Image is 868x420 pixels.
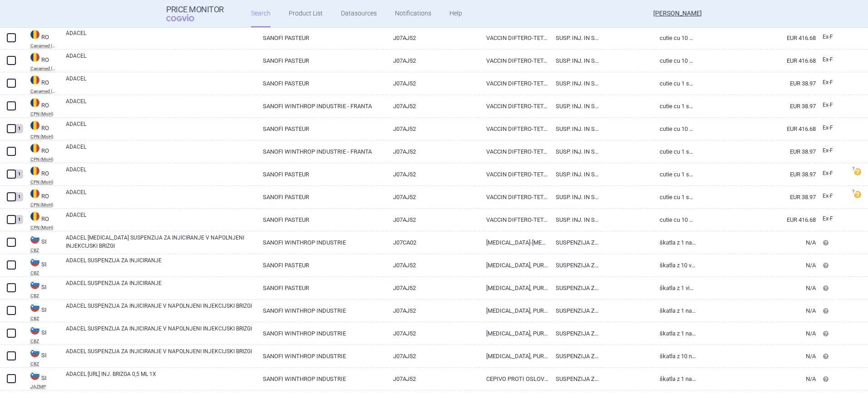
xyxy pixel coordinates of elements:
[66,29,256,45] a: ADACEL
[30,203,59,207] abbr: CPN (MoH) — Public Catalog - List of maximum prices for international purposes. Official versions...
[653,277,696,299] a: škatla z 1 vialo z 0,5 ml suspenzije
[479,368,549,390] a: CEPIVO PROTI OSLOVSKEMU KAŠLJU S PREČIŠČENIMI ANTIGENI IN TOKSOIDI
[549,72,601,95] a: SUSP. INJ. IN SERINGA PREUMPLUTA
[256,300,386,322] a: SANOFI WINTHROP INDUSTRIE
[479,300,549,322] a: [MEDICAL_DATA], PURIFIED ANTIGEN, COMBINATIONS WITH TOXOIDS
[256,254,386,276] a: SANOFI PASTEUR
[549,118,601,140] a: SUSP. INJ. IN SERINGA PREUMPLUTA
[15,170,23,179] div: 1
[66,302,256,318] a: ADACEL SUSPENZIJA ZA INJICIRANJE V NAPOLNJENI INJEKCIJSKI BRIZGI
[24,75,59,94] a: ROROCanamed (MoH - Canamed Annex 1)
[256,368,386,390] a: SANOFI WINTHROP INDUSTRIE
[549,186,601,208] a: SUSP. INJ. IN SERINGA PREUMPLUTA
[816,121,849,135] a: Ex-F
[66,370,256,386] a: ADACEL [URL] INJ. BRIZGA 0,5 ML 1X
[696,72,816,95] a: EUR 38.97
[696,254,816,276] a: N/A
[24,52,59,71] a: ROROCanamed (MoH - Canamed Annex 1)
[15,124,23,133] div: 1
[549,50,601,72] a: SUSP. INJ. IN SERINGA PREUMPLUTA
[256,231,386,254] a: SANOFI WINTHROP INDUSTRIE
[653,368,696,390] a: škatla z 1 napolnjeno injekcijsko brizgo z 0,5 ml suspenzije in 1 injekcijsko iglo z mehko ali to...
[854,191,865,198] a: ?
[696,140,816,163] a: EUR 38.97
[386,140,479,163] a: J07AJ52
[30,121,39,130] img: Romania
[653,95,696,117] a: Cutie cu 1 seringa din sticla preumpluta (0,5 ml) cu 2 ace separate (4 ani)
[653,209,696,231] a: Cutie cu 10 seringi din sticla preumplute (0,5 ml) cu 1 ac separat
[653,72,696,95] a: Cutie cu 1 seringa din sticla preumpluta (0,5 ml) cu 2 ace separate
[256,95,386,117] a: SANOFI WINTHROP INDUSTRIE - FRANTA
[15,192,23,201] div: 1
[549,277,601,299] a: SUSPENZIJA ZA INJICIRANJE
[24,325,59,344] a: SISICBZ
[823,147,833,154] span: Ex-factory price
[696,231,816,254] a: N/A
[66,234,256,250] a: ADACEL [MEDICAL_DATA] SUSPENZIJA ZA INJICIRANJE V NAPOLNJENI INJEKCIJSKI BRIZGI
[166,14,207,21] span: COGVIO
[30,189,39,198] img: Romania
[386,231,479,254] a: J07CA02
[66,325,256,341] a: ADACEL SUSPENZIJA ZA INJICIRANJE V NAPOLNJENI INJEKCIJSKI BRIZGI
[479,27,549,49] a: VACCIN DIFTERO-TETANO-[MEDICAL_DATA] ACELULAR
[256,163,386,185] a: SANOFI PASTEUR
[479,50,549,72] a: VACCIN DIFTERO-TETANO-[MEDICAL_DATA] ACELULAR
[256,50,386,72] a: SANOFI PASTEUR
[823,102,833,108] span: Ex-factory price
[256,186,386,208] a: SANOFI PASTEUR
[386,209,479,231] a: J07AJ52
[653,27,696,49] a: Cutie cu 10 seringi din sticla preumplute (0,5 ml) cu 2 ace separate
[850,189,856,195] span: ?
[479,209,549,231] a: VACCIN DIFTERO-TETANO-[MEDICAL_DATA] ACELULAR
[823,56,833,63] span: Ex-factory price
[816,76,849,90] a: Ex-F
[653,300,696,322] a: škatla z 1 napolnjeno injekcijsko brizgo z 0,5 ml suspenzije in 2 injekcijskima iglama z mehko al...
[696,95,816,117] a: EUR 38.97
[30,89,59,94] abbr: Canamed (MoH - Canamed Annex 1) — List of maximum prices for domestic purposes, published by the ...
[479,277,549,299] a: [MEDICAL_DATA], PURIFIED ANTIGEN, COMBINATIONS WITH TOXOIDS
[823,125,833,131] span: Ex-factory price
[549,163,601,185] a: SUSP. INJ. IN SERINGA PREUMPLUTA
[479,345,549,367] a: [MEDICAL_DATA], PURIFIED ANTIGEN, COMBINATIONS WITH TOXOIDS
[30,30,39,39] img: Romania
[549,140,601,163] a: SUSP. INJ. IN SERINGA PREUMPLUTA
[816,167,849,180] a: Ex-F
[823,79,833,85] span: Ex-factory price
[24,347,59,366] a: SISICBZ
[30,166,39,175] img: Romania
[386,368,479,390] a: J07AJ52
[66,120,256,136] a: ADACEL
[386,277,479,299] a: J07AJ52
[66,188,256,205] a: ADACEL
[479,254,549,276] a: [MEDICAL_DATA], PURIFIED ANTIGEN, COMBINATIONS WITH TOXOIDS
[24,256,59,275] a: SISICBZ
[549,345,601,367] a: SUSPENZIJA ZA INJICIRANJE V NAPOLNJENI INJEKCIJSKI BRIZGI
[66,256,256,273] a: ADACEL SUSPENZIJA ZA INJICIRANJE
[696,118,816,140] a: EUR 416.68
[30,316,59,321] abbr: CBZ — Online database of medical product market supply published by the Ministrstvo za zdravje, S...
[696,277,816,299] a: N/A
[256,322,386,345] a: SANOFI WINTHROP INDUSTRIE
[15,215,23,224] div: 1
[386,95,479,117] a: J07AJ52
[66,143,256,159] a: ADACEL
[653,345,696,367] a: škatla z 10 napolnjenimi injekcijskimi brizgami z 0,5 ml suspenzije in 2 injekcijskima iglama z m...
[24,165,59,185] a: ROROCPN (MoH)
[823,34,833,40] span: Ex-factory price
[30,212,39,221] img: Romania
[30,325,39,335] img: Slovenia
[850,166,856,172] span: ?
[256,209,386,231] a: SANOFI PASTEUR
[30,98,39,107] img: Romania
[66,75,256,91] a: ADACEL
[24,188,59,207] a: ROROCPN (MoH)
[166,5,224,14] strong: Price Monitor
[816,30,849,44] a: Ex-F
[386,118,479,140] a: J07AJ52
[823,170,833,176] span: Ex-factory price
[66,52,256,68] a: ADACEL
[386,186,479,208] a: J07AJ52
[653,140,696,163] a: Cutie cu 1 seringa din sticla preumpluta (0,5 ml) cu 1 ac separat (4 ani)
[386,345,479,367] a: J07AJ52
[696,300,816,322] a: N/A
